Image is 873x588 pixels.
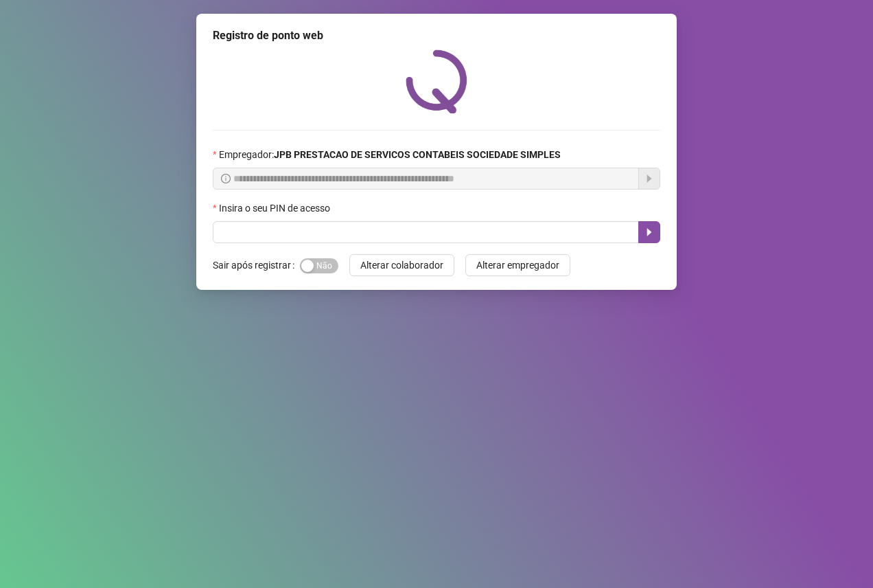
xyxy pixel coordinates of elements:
span: Alterar colaborador [360,258,443,273]
label: Insira o seu PIN de acesso [213,201,339,216]
span: caret-right [644,227,655,238]
img: QRPoint [406,49,467,113]
div: Registro de ponto web [213,27,660,44]
span: Alterar empregador [476,258,559,273]
span: Empregador : [219,147,561,162]
strong: JPB PRESTACAO DE SERVICOS CONTABEIS SOCIEDADE SIMPLES [274,149,561,160]
label: Sair após registrar [213,254,300,276]
button: Alterar colaborador [349,254,454,276]
span: info-circle [221,174,231,183]
button: Alterar empregador [465,254,570,276]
